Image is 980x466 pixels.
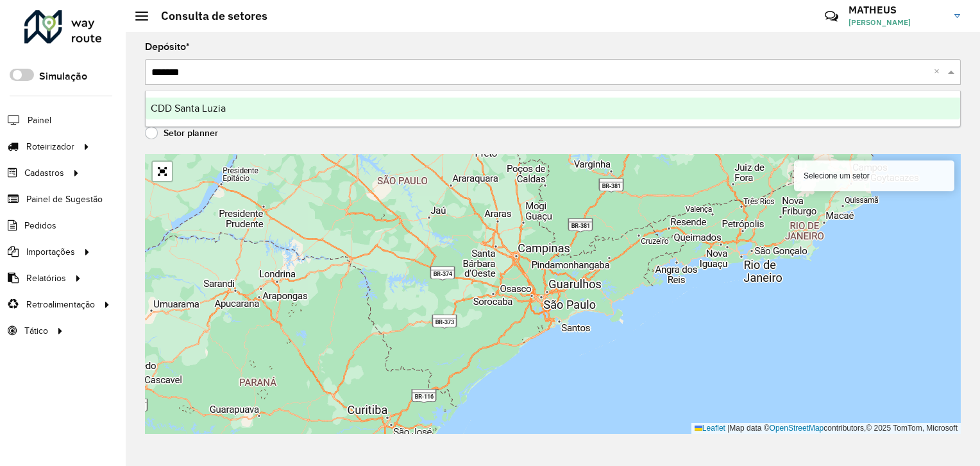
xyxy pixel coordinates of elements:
[26,245,75,259] span: Importações
[770,424,824,433] a: OpenStreetMap
[695,424,725,433] a: Leaflet
[818,3,845,30] a: Contato Rápido
[727,424,729,433] span: |
[153,162,172,181] a: Abrir mapa em tela cheia
[24,324,48,338] span: Tático
[26,140,74,153] span: Roteirizador
[39,69,87,84] label: Simulação
[28,114,51,127] span: Painel
[934,64,945,80] span: Clear all
[24,166,64,180] span: Cadastros
[145,126,218,139] label: Setor planner
[794,160,954,191] div: Selecione um setor
[849,4,945,16] h3: MATHEUS
[148,9,267,23] h2: Consulta de setores
[145,91,961,127] ng-dropdown-panel: Options list
[145,39,190,55] label: Depósito
[691,423,961,434] div: Map data © contributors,© 2025 TomTom, Microsoft
[849,17,945,28] span: [PERSON_NAME]
[26,272,66,285] span: Relatórios
[26,298,95,311] span: Retroalimentação
[26,193,103,206] span: Painel de Sugestão
[24,219,56,232] span: Pedidos
[151,103,226,114] span: CDD Santa Luzia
